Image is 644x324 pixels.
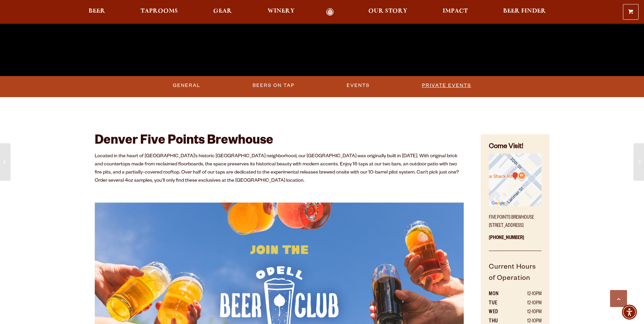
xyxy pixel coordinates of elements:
[84,8,110,16] a: Beer
[263,8,299,16] a: Winery
[364,8,412,16] a: Our Story
[489,154,541,206] img: Small thumbnail of location on map
[368,8,407,14] span: Our Story
[511,299,541,308] td: 12-10pm
[136,8,182,16] a: Taprooms
[95,152,464,185] p: Located in the heart of [GEOGRAPHIC_DATA]’s historic [GEOGRAPHIC_DATA] neighborhood, our [GEOGRAP...
[268,8,295,14] span: Winery
[511,290,541,299] td: 12-10pm
[489,308,511,317] th: WED
[489,290,511,299] th: MON
[622,305,637,320] div: Accessibility Menu
[89,8,105,14] span: Beer
[95,134,464,149] h2: Denver Five Points Brewhouse
[419,78,474,93] a: Private Events
[317,8,343,16] a: Odell Home
[170,78,203,93] a: General
[438,8,472,16] a: Impact
[344,78,372,93] a: Events
[141,8,178,14] span: Taprooms
[489,210,541,230] p: Five Points Brewhouse [STREET_ADDRESS]
[489,262,541,290] h5: Current Hours of Operation
[489,299,511,308] th: TUE
[250,78,297,93] a: Beers on Tap
[610,290,627,307] a: Scroll to top
[209,8,236,16] a: Gear
[503,8,546,14] span: Beer Finder
[489,203,541,208] a: Find on Google Maps (opens in a new window)
[489,230,541,251] p: [PHONE_NUMBER]
[489,142,541,152] h4: Come Visit!
[511,308,541,317] td: 12-10pm
[499,8,550,16] a: Beer Finder
[443,8,468,14] span: Impact
[213,8,232,14] span: Gear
